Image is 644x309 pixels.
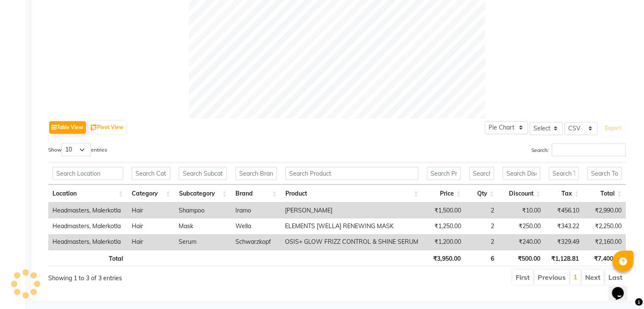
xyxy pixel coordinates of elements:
[127,218,174,234] td: Hair
[498,203,544,218] td: ₹10.00
[423,203,465,218] td: ₹1,500.00
[545,203,583,218] td: ₹456.10
[174,234,231,250] td: Serum
[91,124,97,131] img: pivot.png
[465,203,498,218] td: 2
[48,250,127,266] th: Total
[602,121,625,135] button: Export
[127,203,174,218] td: Hair
[465,218,498,234] td: 2
[423,250,465,266] th: ₹3,950.00
[285,167,418,180] input: Search Product
[503,167,541,180] input: Search Discount
[583,218,626,234] td: ₹2,250.00
[498,218,544,234] td: ₹250.00
[423,218,465,234] td: ₹1,250.00
[231,218,281,234] td: Wella
[427,167,461,180] input: Search Price
[281,234,423,250] td: OSIS+ GLOW FRIZZ CONTROL & SHINE SERUM
[231,234,281,250] td: Schwarzkopf
[552,143,626,156] input: Search:
[48,234,127,250] td: Headmasters, Malerkotla
[53,167,123,180] input: Search Location
[544,250,583,266] th: ₹1,128.81
[573,273,578,281] a: 1
[498,250,545,266] th: ₹500.00
[465,250,498,266] th: 6
[544,185,583,203] th: Tax: activate to sort column ascending
[587,167,622,180] input: Search Total
[48,143,107,156] label: Show entries
[174,203,231,218] td: Shampoo
[127,185,175,203] th: Category: activate to sort column ascending
[583,250,626,266] th: ₹7,400.00
[549,167,579,180] input: Search Tax
[48,185,127,203] th: Location: activate to sort column ascending
[583,203,626,218] td: ₹2,990.00
[88,121,126,134] button: Pivot View
[583,185,626,203] th: Total: activate to sort column ascending
[49,121,86,134] button: Table View
[498,185,545,203] th: Discount: activate to sort column ascending
[61,143,91,156] select: Showentries
[174,218,231,234] td: Mask
[465,185,498,203] th: Qty: activate to sort column ascending
[281,203,423,218] td: [PERSON_NAME]
[423,185,465,203] th: Price: activate to sort column ascending
[235,167,277,180] input: Search Brand
[231,185,281,203] th: Brand: activate to sort column ascending
[608,275,636,301] iframe: chat widget
[281,185,423,203] th: Product: activate to sort column ascending
[465,234,498,250] td: 2
[48,203,127,218] td: Headmasters, Malerkotla
[174,185,231,203] th: Subcategory: activate to sort column ascending
[545,234,583,250] td: ₹329.49
[48,269,282,283] div: Showing 1 to 3 of 3 entries
[48,218,127,234] td: Headmasters, Malerkotla
[127,234,174,250] td: Hair
[531,143,626,156] label: Search:
[231,203,281,218] td: Iramo
[583,234,626,250] td: ₹2,160.00
[498,234,544,250] td: ₹240.00
[423,234,465,250] td: ₹1,200.00
[132,167,171,180] input: Search Category
[179,167,227,180] input: Search Subcategory
[545,218,583,234] td: ₹343.22
[281,218,423,234] td: ELEMENTS [WELLA] RENEWING MASK
[469,167,494,180] input: Search Qty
